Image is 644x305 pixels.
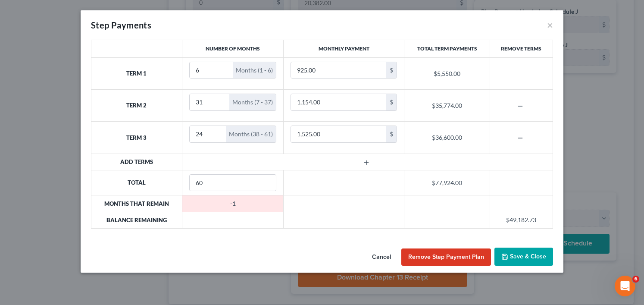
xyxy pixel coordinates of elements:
button: Remove Step Payment Plan [401,248,491,266]
td: $5,550.00 [404,57,490,89]
span: 6 [632,276,639,283]
div: Step Payments [91,19,151,31]
input: -- [190,62,233,79]
th: Total [91,170,182,195]
th: Months that Remain [91,195,182,212]
div: Months (7 - 37) [229,94,276,110]
button: × [547,20,553,30]
input: 0.00 [291,94,386,110]
div: Months (38 - 61) [226,126,276,142]
th: Balance Remaining [91,212,182,228]
input: -- [190,126,226,142]
td: $49,182.73 [490,212,553,228]
th: Term 2 [91,90,182,122]
td: $77,924.00 [404,170,490,195]
th: Term 1 [91,57,182,89]
th: Remove Terms [490,40,553,58]
input: -- [190,175,276,191]
iframe: Intercom live chat [615,276,635,296]
input: 0.00 [291,62,386,79]
td: $36,600.00 [404,122,490,154]
div: $ [386,94,397,110]
div: Months (1 - 6) [233,62,276,79]
th: Term 3 [91,122,182,154]
div: $ [386,126,397,142]
th: Monthly Payment [284,40,404,58]
td: -1 [182,195,284,212]
th: Total Term Payments [404,40,490,58]
button: Cancel [365,248,398,266]
input: 0.00 [291,126,386,142]
td: $35,774.00 [404,90,490,122]
button: Save & Close [494,248,553,266]
th: Add Terms [91,154,182,170]
input: -- [190,94,230,110]
div: $ [386,62,397,79]
th: Number of Months [182,40,284,58]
